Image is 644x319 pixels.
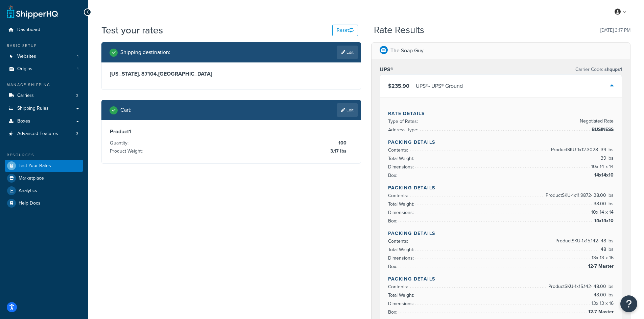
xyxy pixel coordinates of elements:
[388,110,614,117] h4: Rate Details
[388,209,415,216] span: Dimensions:
[388,255,415,262] span: Dimensions:
[5,50,83,63] li: Websites
[388,163,415,170] span: Dimensions:
[388,230,614,237] h4: Packing Details
[17,27,40,33] span: Dashboard
[587,262,614,270] span: 12-7 Master
[5,172,83,184] a: Marketplace
[388,192,410,199] span: Contents:
[337,46,358,59] a: Edit
[76,93,78,99] span: 3
[374,25,424,35] h2: Rate Results
[590,126,614,134] span: BUSINESS
[5,24,83,36] a: Dashboard
[19,188,37,194] span: Analytics
[5,89,83,102] li: Carriers
[5,102,83,115] a: Shipping Rules
[388,300,415,307] span: Dimensions:
[590,163,614,171] span: 10 x 14 x 14
[120,107,132,113] h2: Cart :
[388,275,614,283] h4: Packing Details
[592,291,614,299] span: 48.00 lbs
[5,128,83,140] li: Advanced Features
[5,185,83,197] a: Analytics
[388,263,399,270] span: Box:
[5,152,83,158] div: Resources
[590,208,614,216] span: 10 x 14 x 14
[388,201,416,208] span: Total Weight:
[388,217,399,224] span: Box:
[578,117,614,125] span: Negotiated Rate
[388,82,409,90] span: $235.90
[388,155,416,162] span: Total Weight:
[590,299,614,308] span: 13 x 13 x 16
[388,139,614,146] h4: Packing Details
[388,292,416,299] span: Total Weight:
[388,184,614,191] h4: Packing Details
[110,128,353,135] h3: Product 1
[587,308,614,316] span: 12-7 Master
[388,309,399,316] span: Box:
[5,43,83,49] div: Basic Setup
[388,118,420,125] span: Type of Rates:
[388,238,410,245] span: Contents:
[549,146,614,154] span: Product SKU-1 x 12.3028 - 39 lbs
[337,139,347,147] span: 100
[19,176,44,181] span: Marketplace
[575,65,622,74] p: Carrier Code:
[110,148,144,155] span: Product Weight:
[544,191,614,200] span: Product SKU-1 x 11.9872 - 38.00 lbs
[590,254,614,262] span: 13 x 13 x 16
[380,66,393,73] h3: UPS®
[5,160,83,172] a: Test Your Rates
[5,82,83,88] div: Manage Shipping
[76,131,78,137] span: 3
[603,66,622,73] span: shqups1
[600,26,630,35] p: [DATE] 3:17 PM
[77,66,78,72] span: 1
[388,172,399,179] span: Box:
[19,163,51,169] span: Test Your Rates
[17,93,34,99] span: Carriers
[5,89,83,102] a: Carriers3
[17,131,58,137] span: Advanced Features
[593,171,614,179] span: 14x14x10
[17,54,36,59] span: Websites
[5,197,83,209] a: Help Docs
[110,139,130,147] span: Quantity:
[5,50,83,63] a: Websites1
[77,54,78,59] span: 1
[388,126,420,133] span: Address Type:
[388,246,416,253] span: Total Weight:
[101,24,163,37] h1: Test your rates
[599,245,614,254] span: 48 lbs
[110,71,353,77] h3: [US_STATE], 87104 , [GEOGRAPHIC_DATA]
[332,25,358,36] button: Reset
[17,118,30,124] span: Boxes
[388,283,410,290] span: Contents:
[599,154,614,162] span: 39 lbs
[390,46,424,55] p: The Soap Guy
[5,115,83,128] a: Boxes
[388,147,410,154] span: Contents:
[416,81,463,91] div: UPS® - UPS® Ground
[329,147,347,155] span: 3.17 lbs
[17,106,49,111] span: Shipping Rules
[620,295,637,312] button: Open Resource Center
[547,283,614,291] span: Product SKU-1 x 15.142 - 48.00 lbs
[5,63,83,75] a: Origins1
[5,128,83,140] a: Advanced Features3
[337,103,358,117] a: Edit
[592,200,614,208] span: 38.00 lbs
[5,63,83,75] li: Origins
[17,66,32,72] span: Origins
[593,217,614,225] span: 14x14x10
[554,237,614,245] span: Product SKU-1 x 15.142 - 48 lbs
